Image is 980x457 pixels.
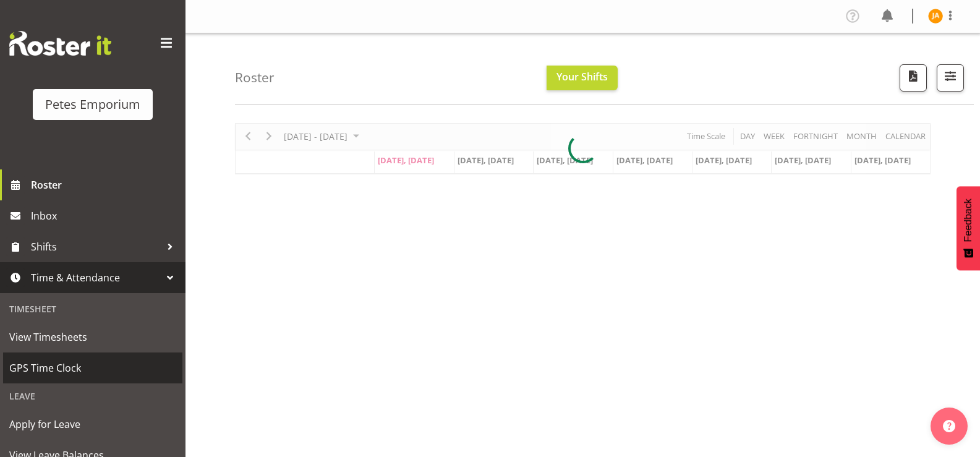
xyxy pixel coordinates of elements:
[31,237,161,256] span: Shifts
[31,207,179,225] span: Inbox
[3,409,182,440] a: Apply for Leave
[928,9,943,23] img: jeseryl-armstrong10788.jpg
[937,64,964,92] button: Filter Shifts
[963,199,974,242] span: Feedback
[235,70,275,85] h4: Roster
[31,268,161,287] span: Time & Attendance
[3,322,182,352] a: View Timesheets
[45,95,140,114] div: Petes Emporium
[31,176,179,194] span: Roster
[9,31,111,56] img: Rosterit website logo
[3,383,182,409] div: Leave
[943,420,955,432] img: help-xxl-2.png
[556,70,608,83] span: Your Shifts
[957,186,980,270] button: Feedback - Show survey
[9,328,176,346] span: View Timesheets
[547,66,618,90] button: Your Shifts
[3,296,182,322] div: Timesheet
[9,359,176,377] span: GPS Time Clock
[900,64,927,92] button: Download a PDF of the roster according to the set date range.
[3,352,182,383] a: GPS Time Clock
[9,415,176,434] span: Apply for Leave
